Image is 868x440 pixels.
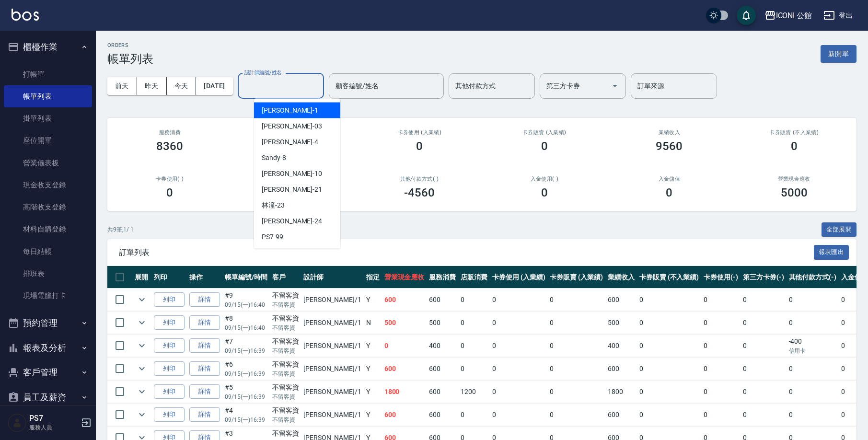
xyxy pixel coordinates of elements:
button: 列印 [154,384,185,399]
span: PS7 -99 [262,232,283,242]
td: 0 [637,404,701,426]
a: 高階收支登錄 [4,196,92,218]
a: 詳情 [189,384,220,399]
p: 服務人員 [29,423,78,432]
p: 不留客資 [272,301,299,309]
td: 0 [458,335,490,357]
a: 座位開單 [4,129,92,151]
button: 新開單 [821,45,856,63]
label: 設計師編號/姓名 [244,69,282,76]
th: 其他付款方式(-) [787,266,839,289]
td: 0 [637,289,701,311]
td: 0 [701,335,741,357]
button: 列印 [154,315,185,330]
td: -400 [787,335,839,357]
th: 卡券使用(-) [701,266,741,289]
td: 0 [787,358,839,380]
td: 0 [787,312,839,334]
td: 600 [605,358,637,380]
p: 不留客資 [272,416,299,424]
h2: 店販消費 [244,129,346,136]
div: 不留客資 [272,405,299,416]
span: [PERSON_NAME] -03 [262,121,322,131]
a: 詳情 [189,292,220,307]
td: [PERSON_NAME] /1 [301,381,363,403]
button: 昨天 [137,77,167,95]
td: 0 [547,312,605,334]
th: 業績收入 [605,266,637,289]
p: 09/15 (一) 16:40 [225,301,267,309]
td: 600 [427,289,458,311]
a: 材料自購登錄 [4,218,92,240]
div: 不留客資 [272,313,299,324]
button: expand row [135,292,149,307]
td: 0 [637,335,701,357]
h5: PS7 [29,414,78,423]
button: 今天 [167,77,197,95]
td: Y [364,358,382,380]
td: 600 [427,358,458,380]
td: Y [364,404,382,426]
td: 0 [741,358,787,380]
td: [PERSON_NAME] /1 [301,312,363,334]
p: 09/15 (一) 16:39 [225,370,267,378]
h2: 卡券販賣 (不入業績) [743,129,845,136]
h3: 0 [791,139,798,153]
td: 0 [741,335,787,357]
td: 0 [787,404,839,426]
td: 0 [490,335,548,357]
td: 0 [458,404,490,426]
td: 400 [605,335,637,357]
td: 1800 [382,381,427,403]
td: 0 [458,358,490,380]
td: 0 [741,381,787,403]
div: 不留客資 [272,336,299,347]
a: 帳單列表 [4,85,92,107]
div: ICONI 公館 [776,10,812,22]
button: 全部展開 [822,222,857,237]
button: 前天 [107,77,137,95]
a: 每日結帳 [4,241,92,263]
td: 0 [547,335,605,357]
td: 400 [427,335,458,357]
td: 1800 [605,381,637,403]
td: 0 [701,381,741,403]
td: 0 [637,381,701,403]
a: 營業儀表板 [4,152,92,174]
button: 客戶管理 [4,360,92,385]
h2: ORDERS [107,42,153,48]
td: 0 [637,312,701,334]
td: 0 [741,404,787,426]
td: N [364,312,382,334]
button: ICONI 公館 [761,6,816,25]
td: 0 [458,312,490,334]
th: 服務消費 [427,266,458,289]
a: 詳情 [189,361,220,376]
td: 600 [382,358,427,380]
button: 列印 [154,407,185,422]
a: 新開單 [821,49,856,58]
button: save [737,6,756,25]
td: 0 [701,358,741,380]
img: Person [8,413,27,432]
td: 0 [547,404,605,426]
td: 0 [490,312,548,334]
button: expand row [135,361,149,376]
th: 設計師 [301,266,363,289]
h3: 9560 [656,139,683,153]
img: Logo [12,9,39,21]
a: 報表匯出 [814,247,849,256]
td: 0 [490,358,548,380]
h3: 0 [541,139,548,153]
h2: 卡券使用 (入業績) [369,129,471,136]
td: 0 [458,289,490,311]
a: 掛單列表 [4,107,92,129]
td: 0 [741,312,787,334]
button: [DATE] [196,77,232,95]
h2: 卡券販賣 (入業績) [494,129,596,136]
button: expand row [135,315,149,330]
div: 不留客資 [272,428,299,439]
h3: 服務消費 [119,129,221,136]
td: 0 [490,381,548,403]
h3: 0 [666,186,672,199]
